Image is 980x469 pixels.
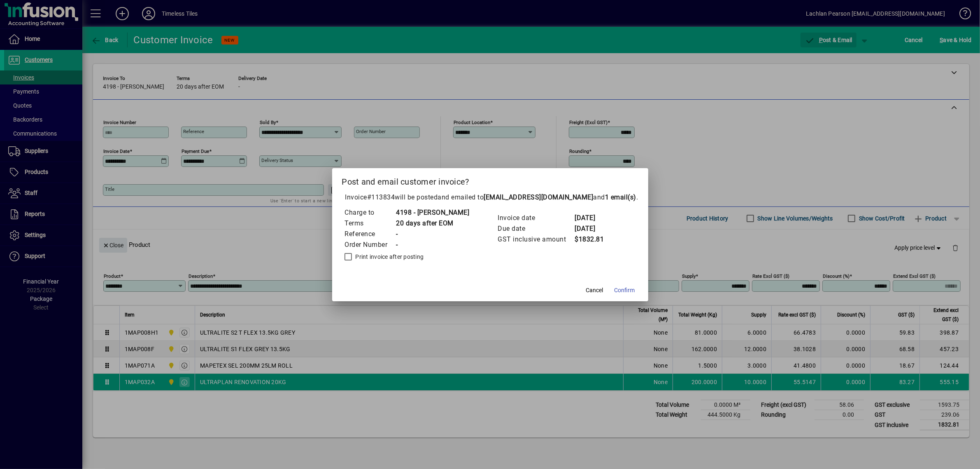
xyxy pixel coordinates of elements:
[345,229,396,239] td: Reference
[367,193,395,201] span: #113834
[345,207,396,218] td: Charge to
[498,234,575,245] td: GST inclusive amount
[615,286,635,295] span: Confirm
[484,193,594,201] b: [EMAIL_ADDRESS][DOMAIN_NAME]
[354,253,424,261] label: Print invoice after posting
[594,193,637,201] span: and
[438,193,637,201] span: and emailed to
[498,213,575,223] td: Invoice date
[396,207,470,218] td: 4198 - [PERSON_NAME]
[582,283,608,298] button: Cancel
[586,286,603,295] span: Cancel
[396,239,470,250] td: -
[611,283,638,298] button: Confirm
[342,192,638,202] p: Invoice will be posted .
[575,234,608,245] td: $1832.81
[575,223,608,234] td: [DATE]
[575,213,608,223] td: [DATE]
[498,223,575,234] td: Due date
[332,168,648,192] h2: Post and email customer invoice?
[396,218,470,229] td: 20 days after EOM
[345,218,396,229] td: Terms
[396,229,470,239] td: -
[605,193,636,201] b: 1 email(s)
[345,239,396,250] td: Order Number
